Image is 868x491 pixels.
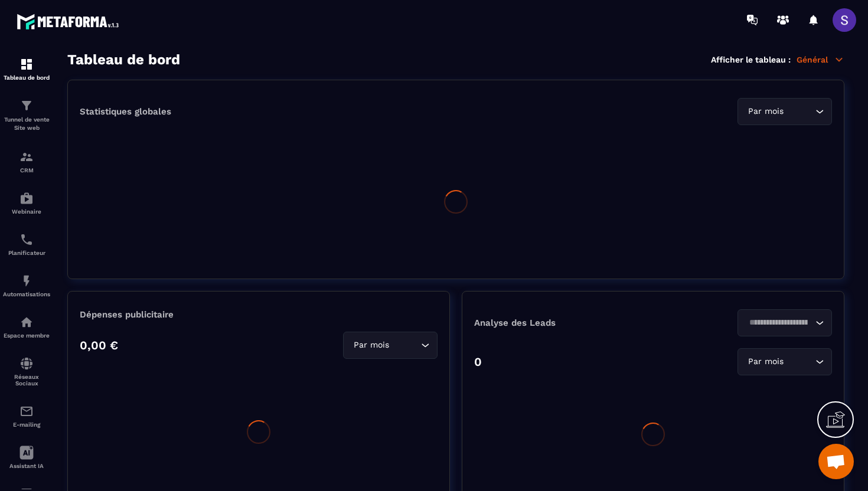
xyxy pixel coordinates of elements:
[3,74,50,81] p: Tableau de bord
[3,421,50,428] p: E-mailing
[19,57,34,71] img: formation
[745,316,812,329] input: Search for option
[67,51,180,68] h3: Tableau de bord
[3,208,50,215] p: Webinaire
[745,355,786,368] span: Par mois
[3,48,50,90] a: formationformationTableau de bord
[19,315,34,329] img: automations
[3,374,50,387] p: Réseaux Sociaux
[3,332,50,339] p: Espace membre
[818,444,854,479] div: Ouvrir le chat
[3,348,50,395] a: social-networksocial-networkRéseaux Sociaux
[80,309,438,320] p: Dépenses publicitaire
[80,106,171,117] p: Statistiques globales
[19,99,34,113] img: formation
[19,150,34,164] img: formation
[745,105,786,118] span: Par mois
[19,233,34,247] img: scheduler
[474,317,653,328] p: Analyse des Leads
[797,54,844,65] p: Général
[343,332,438,359] div: Search for option
[474,355,482,369] p: 0
[17,11,123,32] img: logo
[351,339,391,352] span: Par mois
[3,265,50,306] a: automationsautomationsAutomatisations
[3,291,50,297] p: Automatisations
[786,355,812,368] input: Search for option
[3,437,50,478] a: Assistant IA
[738,98,832,125] div: Search for option
[3,141,50,182] a: formationformationCRM
[3,395,50,437] a: emailemailE-mailing
[19,274,34,288] img: automations
[786,105,812,118] input: Search for option
[3,463,50,469] p: Assistant IA
[19,356,34,371] img: social-network
[3,116,50,132] p: Tunnel de vente Site web
[391,339,418,352] input: Search for option
[3,182,50,224] a: automationsautomationsWebinaire
[3,306,50,348] a: automationsautomationsEspace membre
[738,348,832,375] div: Search for option
[19,191,34,205] img: automations
[80,338,118,352] p: 0,00 €
[3,90,50,141] a: formationformationTunnel de vente Site web
[19,404,34,418] img: email
[3,250,50,256] p: Planificateur
[738,309,832,336] div: Search for option
[3,224,50,265] a: schedulerschedulerPlanificateur
[3,167,50,174] p: CRM
[711,55,791,64] p: Afficher le tableau :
